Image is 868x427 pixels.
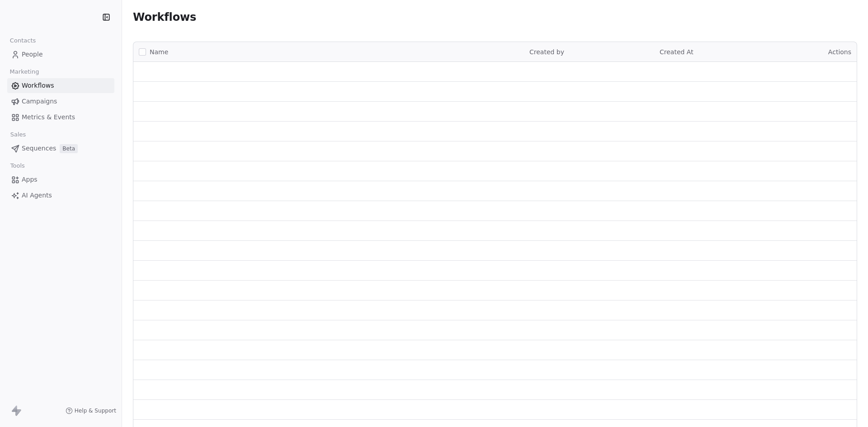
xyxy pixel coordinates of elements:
[22,50,43,59] span: People
[22,175,38,184] span: Apps
[828,48,851,56] span: Actions
[7,141,114,156] a: SequencesBeta
[22,81,54,90] span: Workflows
[22,191,52,200] span: AI Agents
[7,110,114,125] a: Metrics & Events
[6,128,30,141] span: Sales
[75,407,116,414] span: Help & Support
[6,34,40,47] span: Contacts
[7,172,114,187] a: Apps
[7,47,114,62] a: People
[22,144,56,153] span: Sequences
[660,48,693,56] span: Created At
[7,78,114,93] a: Workflows
[133,11,196,23] span: Workflows
[6,159,28,173] span: Tools
[6,65,43,79] span: Marketing
[60,144,78,153] span: Beta
[22,113,75,122] span: Metrics & Events
[66,407,116,414] a: Help & Support
[22,97,57,106] span: Campaigns
[529,48,564,56] span: Created by
[7,188,114,203] a: AI Agents
[150,47,168,57] span: Name
[7,94,114,109] a: Campaigns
